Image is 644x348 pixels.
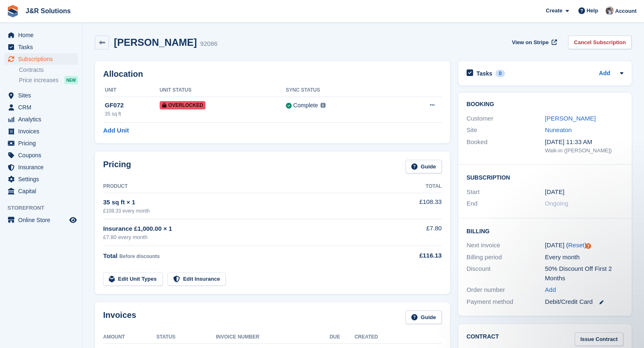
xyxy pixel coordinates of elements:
span: Account [615,7,637,15]
th: Sync Status [286,84,394,97]
span: Overlocked [160,101,206,109]
div: Complete [293,101,318,110]
span: Total [103,252,118,259]
a: [PERSON_NAME] [545,115,596,122]
th: Created [354,331,441,344]
a: menu [4,90,78,101]
span: Coupons [18,149,68,161]
a: View on Stripe [509,36,559,49]
a: menu [4,125,78,137]
a: menu [4,41,78,53]
div: Insurance £1,000.00 × 1 [103,224,389,234]
div: £7.80 every month [103,233,389,241]
div: £116.13 [389,251,442,260]
span: Subscriptions [18,53,68,65]
img: icon-info-grey-7440780725fd019a000dd9b08b2336e03edf1995a4989e88bcd33f0948082b44.svg [321,103,326,108]
a: menu [4,114,78,125]
h2: Tasks [477,70,493,77]
a: menu [4,53,78,65]
th: Amount [103,331,156,344]
td: £7.80 [389,219,442,246]
a: Nuneaton [545,126,572,133]
span: Insurance [18,161,68,173]
a: Add [545,285,556,295]
h2: Allocation [103,69,442,79]
div: 35 sq ft × 1 [103,198,389,207]
div: Billing period [467,253,545,262]
span: Sites [18,90,68,101]
div: End [467,199,545,208]
a: menu [4,149,78,161]
div: Walk-in ([PERSON_NAME]) [545,147,623,155]
div: Order number [467,285,545,295]
span: View on Stripe [512,38,549,47]
div: Next invoice [467,241,545,250]
th: Due [330,331,354,344]
h2: [PERSON_NAME] [114,37,197,48]
div: Start [467,187,545,197]
span: CRM [18,102,68,113]
span: Analytics [18,114,68,125]
a: Guide [406,160,442,173]
div: 92086 [200,39,217,49]
span: Pricing [18,137,68,149]
td: £108.33 [389,193,442,219]
a: Edit Unit Types [103,272,163,286]
div: Discount [467,264,545,283]
a: Issue Contract [575,332,623,346]
span: Settings [18,173,68,185]
div: Debit/Credit Card [545,297,623,307]
span: Online Store [18,214,68,226]
span: Ongoing [545,200,569,207]
a: Reset [568,241,584,249]
a: Contracts [19,66,78,74]
span: Create [546,7,562,15]
a: Edit Insurance [167,272,226,286]
a: menu [4,137,78,149]
a: Add [599,69,610,78]
span: Capital [18,185,68,197]
div: 35 sq ft [105,110,160,118]
h2: Contract [467,332,499,346]
span: Help [587,7,598,15]
th: Total [389,180,442,193]
div: £108.33 every month [103,207,389,215]
time: 2025-06-23 00:00:00 UTC [545,187,564,197]
img: Steve Revell [606,7,614,15]
a: J&R Solutions [22,4,74,18]
h2: Billing [467,227,623,235]
h2: Invoices [103,310,136,324]
a: menu [4,102,78,113]
span: Price increases [19,76,59,84]
span: Before discounts [119,253,160,259]
a: menu [4,173,78,185]
a: menu [4,161,78,173]
a: menu [4,185,78,197]
div: Booked [467,137,545,155]
th: Unit Status [160,84,286,97]
a: Cancel Subscription [568,36,632,49]
a: menu [4,214,78,226]
h2: Booking [467,101,623,108]
span: Tasks [18,41,68,53]
th: Status [156,331,216,344]
a: Guide [406,310,442,324]
div: 50% Discount Off First 2 Months [545,264,623,283]
div: 0 [495,70,505,77]
h2: Subscription [467,173,623,181]
a: Add Unit [103,126,129,135]
div: Every month [545,253,623,262]
span: Storefront [7,204,82,212]
div: Payment method [467,297,545,307]
div: [DATE] ( ) [545,241,623,250]
div: Customer [467,114,545,123]
div: NEW [64,76,78,84]
a: Preview store [68,215,78,225]
a: Price increases NEW [19,76,78,85]
div: Tooltip anchor [585,242,592,250]
div: Site [467,125,545,135]
span: Home [18,29,68,41]
img: stora-icon-8386f47178a22dfd0bd8f6a31ec36ba5ce8667c1dd55bd0f319d3a0aa187defe.svg [7,5,19,17]
div: GF072 [105,101,160,110]
span: Invoices [18,125,68,137]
